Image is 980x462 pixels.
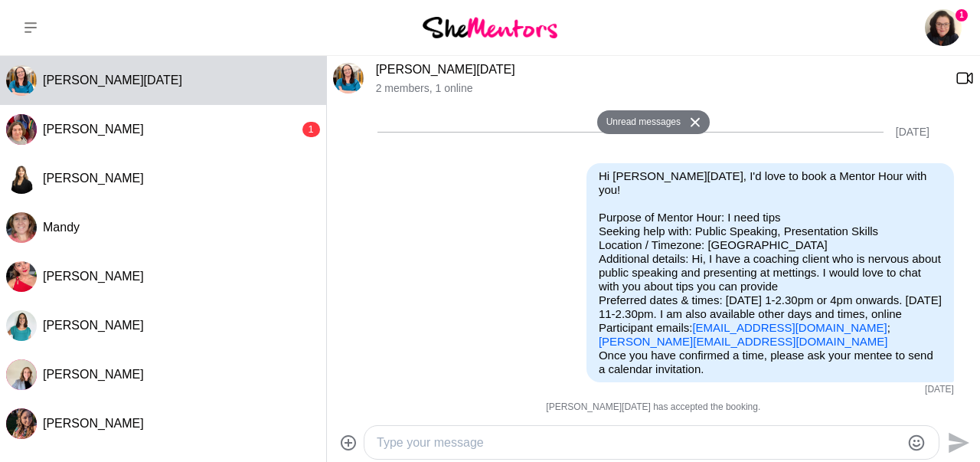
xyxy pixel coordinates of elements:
[939,425,974,460] button: Send
[43,368,144,381] span: [PERSON_NAME]
[597,110,685,135] button: Unread messages
[6,114,37,145] div: Bianca
[925,9,962,46] img: Annette Rudd
[333,63,364,93] div: Jennifer Natale
[6,163,37,194] div: Katie Carles
[6,212,37,243] img: M
[43,123,144,136] span: [PERSON_NAME]
[43,74,182,87] span: [PERSON_NAME][DATE]
[43,221,80,234] span: Mandy
[376,82,943,95] p: 2 members , 1 online
[6,408,37,439] img: N
[6,65,37,96] div: Jennifer Natale
[599,349,942,376] p: Once you have confirmed a time, please ask your mentee to send a calendar invitation.
[423,17,557,38] img: She Mentors Logo
[6,261,37,292] div: Holly
[6,359,37,390] img: S
[599,211,942,349] p: Purpose of Mentor Hour: I need tips Seeking help with: Public Speaking, Presentation Skills Locat...
[6,310,37,341] div: Michelle Hearne
[333,63,364,93] img: J
[925,9,962,46] a: Annette Rudd1
[599,169,942,197] p: Hi [PERSON_NAME][DATE], I'd love to book a Mentor Hour with you!
[896,126,929,139] div: [DATE]
[302,122,320,137] div: 1
[377,434,900,452] textarea: Type your message
[43,172,144,185] span: [PERSON_NAME]
[6,261,37,292] img: H
[43,270,144,283] span: [PERSON_NAME]
[6,163,37,194] img: K
[6,114,37,145] img: B
[925,384,954,396] time: 2025-08-21T23:45:16.743Z
[692,321,887,334] a: [EMAIL_ADDRESS][DOMAIN_NAME]
[353,401,954,414] p: [PERSON_NAME][DATE] has accepted the booking.
[376,63,515,76] a: [PERSON_NAME][DATE]
[6,310,37,341] img: M
[907,434,926,452] button: Emoji picker
[6,359,37,390] div: Sarah Howell
[599,335,888,348] a: [PERSON_NAME][EMAIL_ADDRESS][DOMAIN_NAME]
[43,319,144,332] span: [PERSON_NAME]
[6,65,37,96] img: J
[955,9,968,21] span: 1
[6,212,37,243] div: Mandy
[43,417,144,430] span: [PERSON_NAME]
[6,408,37,439] div: Natalie Arambasic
